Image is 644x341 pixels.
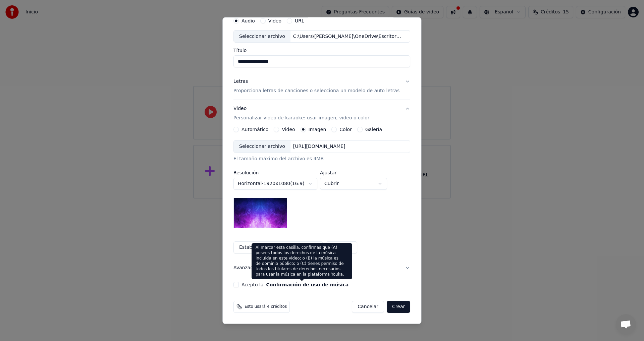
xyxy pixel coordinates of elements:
div: Video [233,106,369,122]
label: Audio [241,18,255,23]
div: Seleccionar archivo [234,141,290,153]
label: Automático [241,127,268,132]
label: Acepto la [241,283,348,287]
span: Esto usará 4 créditos [245,304,287,310]
button: Cancelar [352,301,384,313]
label: Video [268,18,281,23]
div: C:\Users\[PERSON_NAME]\OneDrive\Escritorio\Karaoke Catolico\Bounced Files\[PERSON_NAME] de mostaz... [290,33,405,40]
label: Video [282,127,295,132]
div: [URL][DOMAIN_NAME] [290,144,348,150]
div: VideoPersonalizar video de karaoke: usar imagen, video o color [233,127,410,259]
label: Título [233,48,410,53]
button: Reiniciar [326,242,357,254]
div: Al marcar esta casilla, confirmas que (A) posees todos los derechos de la música incluida en este... [252,243,352,279]
button: LetrasProporciona letras de canciones o selecciona un modelo de auto letras [233,73,410,100]
button: Crear [387,301,410,313]
div: El tamaño máximo del archivo es 4MB [233,156,410,163]
button: Avanzado [233,260,410,277]
p: Personalizar video de karaoke: usar imagen, video o color [233,115,369,122]
label: Color [340,127,352,132]
button: Establecer como Predeterminado [233,242,323,254]
label: URL [295,18,304,23]
div: Seleccionar archivo [234,31,290,43]
div: Letras [233,78,248,85]
button: Acepto la [266,283,349,287]
p: Proporciona letras de canciones o selecciona un modelo de auto letras [233,88,399,95]
label: Ajustar [320,171,387,175]
label: Resolución [233,171,317,175]
label: Imagen [309,127,326,132]
button: VideoPersonalizar video de karaoke: usar imagen, video o color [233,100,410,127]
label: Galería [365,127,382,132]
